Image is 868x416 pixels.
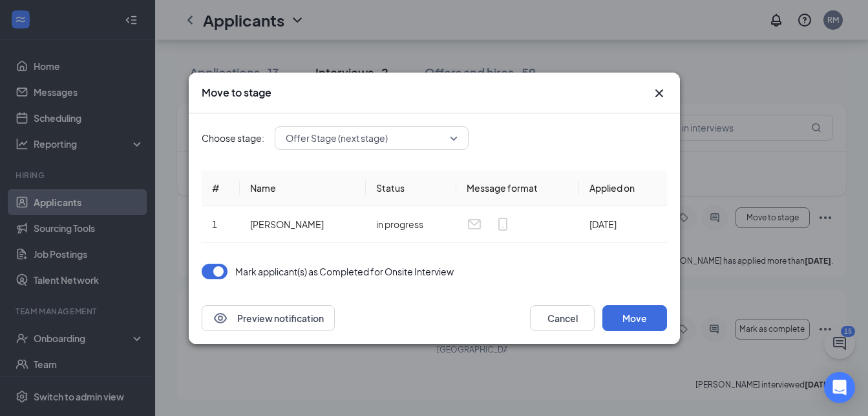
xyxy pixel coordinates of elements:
[239,206,365,243] td: [PERSON_NAME]
[213,310,228,326] svg: Eye
[651,86,667,101] button: Close
[365,170,456,206] th: Status
[202,86,271,100] h3: Move to stage
[202,305,335,331] button: EyePreview notification
[202,170,240,206] th: #
[578,206,666,243] td: [DATE]
[467,216,482,232] svg: Email
[212,218,217,230] span: 1
[495,216,511,232] svg: MobileSms
[651,86,667,101] svg: Cross
[578,170,666,206] th: Applied on
[824,372,855,403] div: Open Intercom Messenger
[365,206,456,243] td: in progress
[235,265,454,278] p: Mark applicant(s) as Completed for Onsite Interview
[286,128,388,148] span: Offer Stage (next stage)
[530,305,595,331] button: Cancel
[239,170,365,206] th: Name
[456,170,579,206] th: Message format
[602,305,667,331] button: Move
[202,131,264,145] span: Choose stage:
